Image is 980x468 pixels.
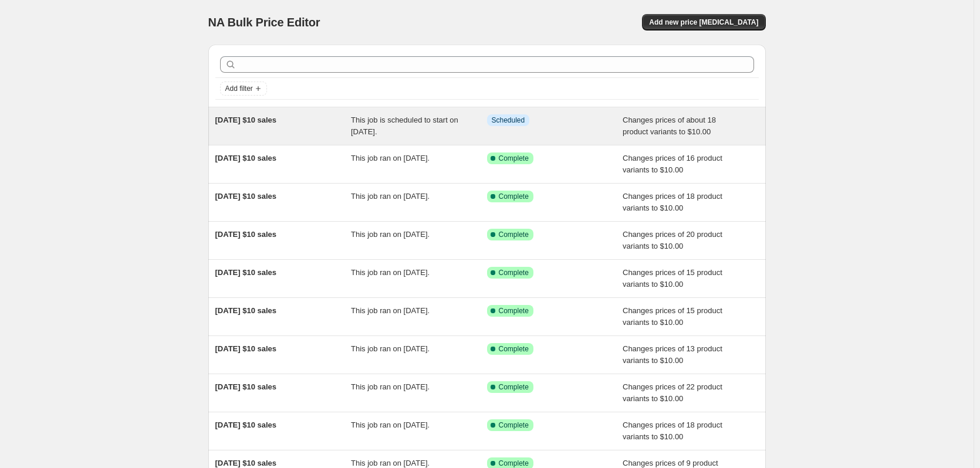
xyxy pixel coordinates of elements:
span: Scheduled [492,116,525,125]
span: Complete [499,154,529,163]
span: [DATE] $10 sales [215,344,277,353]
span: NA Bulk Price Editor [208,16,320,29]
span: [DATE] $10 sales [215,306,277,315]
span: [DATE] $10 sales [215,459,277,467]
span: Complete [499,306,529,316]
span: This job ran on [DATE]. [351,154,430,162]
span: Complete [499,420,529,430]
span: This job ran on [DATE]. [351,459,430,467]
span: This job ran on [DATE]. [351,268,430,277]
span: [DATE] $10 sales [215,420,277,429]
span: This job ran on [DATE]. [351,382,430,391]
span: This job ran on [DATE]. [351,306,430,315]
span: Complete [499,344,529,354]
span: [DATE] $10 sales [215,230,277,239]
button: Add filter [220,82,267,96]
span: Changes prices of 13 product variants to $10.00 [623,344,722,365]
span: Complete [499,268,529,277]
span: Complete [499,230,529,239]
button: Add new price [MEDICAL_DATA] [642,14,765,30]
span: [DATE] $10 sales [215,382,277,391]
span: Complete [499,192,529,201]
span: This job ran on [DATE]. [351,230,430,239]
span: Changes prices of 15 product variants to $10.00 [623,306,722,327]
span: Add new price [MEDICAL_DATA] [649,18,758,27]
span: Changes prices of 18 product variants to $10.00 [623,192,722,212]
span: Complete [499,459,529,468]
span: Changes prices of 16 product variants to $10.00 [623,154,722,174]
span: [DATE] $10 sales [215,116,277,124]
span: Changes prices of 20 product variants to $10.00 [623,230,722,250]
span: Changes prices of 22 product variants to $10.00 [623,382,722,403]
span: Add filter [225,84,253,93]
span: [DATE] $10 sales [215,192,277,201]
span: [DATE] $10 sales [215,154,277,162]
span: This job ran on [DATE]. [351,344,430,353]
span: This job ran on [DATE]. [351,192,430,201]
span: Changes prices of 15 product variants to $10.00 [623,268,722,289]
span: Changes prices of about 18 product variants to $10.00 [623,116,716,136]
span: Changes prices of 18 product variants to $10.00 [623,420,722,441]
span: Complete [499,382,529,392]
span: [DATE] $10 sales [215,268,277,277]
span: This job is scheduled to start on [DATE]. [351,116,458,136]
span: This job ran on [DATE]. [351,420,430,429]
